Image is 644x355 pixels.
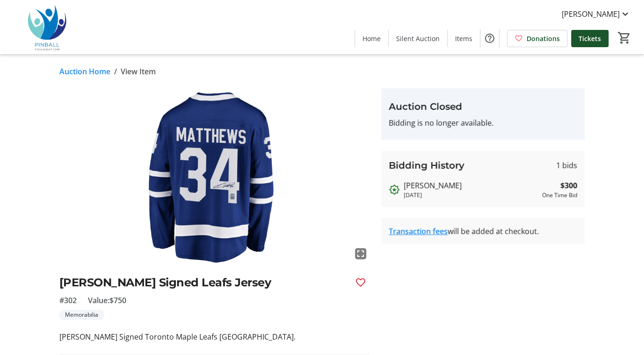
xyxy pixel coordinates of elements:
[389,226,448,236] a: Transaction fees
[389,117,577,128] p: Bidding is no longer available.
[389,226,577,237] div: will be added at checkout.
[59,331,370,342] p: [PERSON_NAME] Signed Toronto Maple Leafs [GEOGRAPHIC_DATA].
[480,29,499,48] button: Help
[404,191,538,199] div: [DATE]
[59,310,104,320] tr-label-badge: Memorabilia
[616,29,633,46] button: Cart
[556,160,577,171] span: 1 bids
[527,34,560,43] span: Donations
[88,295,126,306] span: Value: $750
[389,30,447,47] a: Silent Auction
[455,34,472,43] span: Items
[448,30,480,47] a: Items
[389,158,464,172] h3: Bidding History
[355,30,388,47] a: Home
[59,295,77,306] span: #302
[562,8,620,20] span: [PERSON_NAME]
[59,88,370,263] img: Image
[59,66,110,77] a: Auction Home
[507,30,567,47] a: Donations
[560,180,577,191] strong: $300
[121,66,156,77] span: View Item
[579,34,601,43] span: Tickets
[554,7,638,21] button: [PERSON_NAME]
[362,34,381,43] span: Home
[114,66,117,77] span: /
[404,180,538,191] div: [PERSON_NAME]
[542,191,577,199] div: One Time Bid
[351,273,370,292] button: Favourite
[396,34,440,43] span: Silent Auction
[355,248,366,259] mat-icon: fullscreen
[389,184,400,195] mat-icon: Outbid
[6,4,89,50] img: Pinball Foundation 's Logo
[389,99,577,114] h3: Auction Closed
[571,30,608,47] a: Tickets
[59,274,348,291] h2: [PERSON_NAME] Signed Leafs Jersey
